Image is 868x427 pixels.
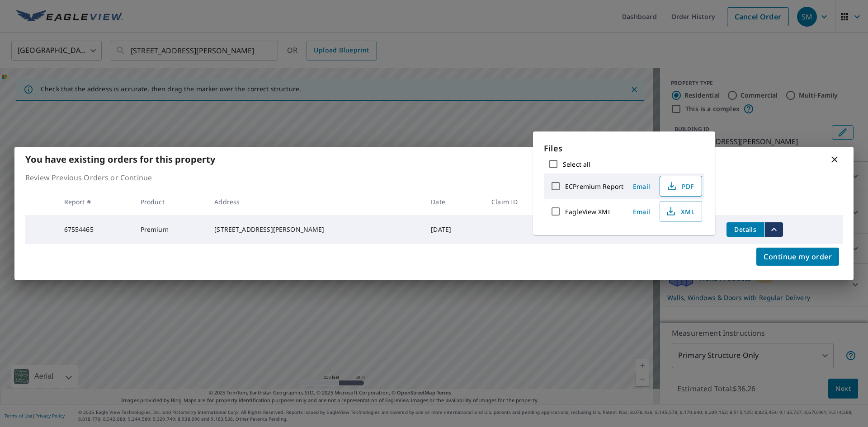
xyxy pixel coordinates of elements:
th: Address [207,188,424,215]
p: Review Previous Orders or Continue [25,172,843,183]
th: Product [133,188,208,215]
label: Select all [563,160,590,169]
span: Continue my order [764,250,832,263]
td: Premium [133,215,208,244]
button: PDF [660,176,702,197]
button: Email [627,179,656,193]
span: Email [631,207,652,216]
span: Details [732,225,759,234]
td: [DATE] [424,215,484,244]
th: Claim ID [484,188,555,215]
button: detailsBtn-67554465 [726,222,764,237]
td: 67554465 [57,215,133,244]
span: Email [631,182,652,191]
label: ECPremium Report [565,182,623,191]
span: PDF [665,181,694,192]
th: Report # [57,188,133,215]
span: XML [665,206,694,217]
button: Continue my order [756,248,839,266]
button: filesDropdownBtn-67554465 [764,222,783,237]
label: EagleView XML [565,207,611,216]
p: Files [544,142,704,155]
th: Date [424,188,484,215]
button: Email [627,205,656,219]
button: XML [660,201,702,222]
b: You have existing orders for this property [25,153,215,165]
div: [STREET_ADDRESS][PERSON_NAME] [214,225,416,234]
